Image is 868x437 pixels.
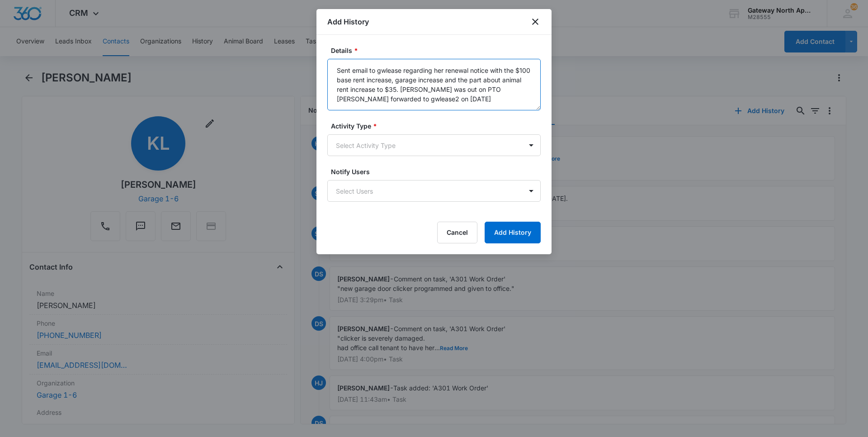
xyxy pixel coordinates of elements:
[331,121,544,131] label: Activity Type
[331,167,544,176] label: Notify Users
[485,222,541,243] button: Add History
[327,16,369,27] h1: Add History
[437,222,477,243] button: Cancel
[327,59,541,110] textarea: Sent email to gwlease regarding her renewal notice with the $100 base rent increase, garage incre...
[331,46,544,55] label: Details
[530,16,541,27] button: close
